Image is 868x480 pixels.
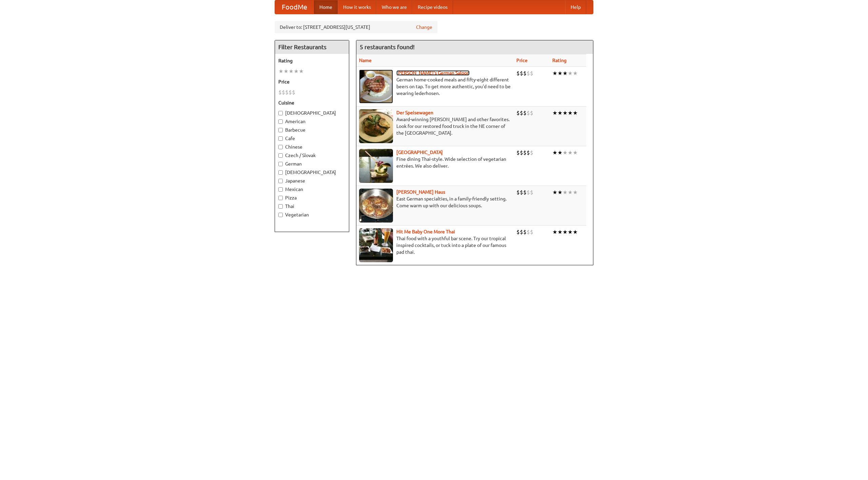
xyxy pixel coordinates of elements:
input: Thai [278,204,283,209]
li: ★ [299,68,304,75]
label: German [278,160,346,167]
li: $ [527,228,530,236]
label: [DEMOGRAPHIC_DATA] [278,169,346,176]
li: $ [278,89,282,96]
li: $ [516,149,520,156]
p: Award-winning [PERSON_NAME] and other favorites. Look for our restored food truck in the NE corne... [359,116,511,136]
li: ★ [557,109,563,117]
li: $ [520,70,523,77]
li: $ [516,189,520,196]
li: ★ [568,189,573,196]
li: ★ [563,70,568,77]
li: ★ [552,228,557,236]
label: Japanese [278,177,346,184]
h4: Filter Restaurants [275,40,349,54]
input: Barbecue [278,128,283,132]
li: ★ [568,228,573,236]
img: speisewagen.jpg [359,109,393,143]
li: $ [523,149,527,156]
label: Mexican [278,186,346,193]
label: Cafe [278,135,346,142]
li: $ [527,70,530,77]
li: ★ [573,228,578,236]
input: Cafe [278,136,283,141]
li: ★ [552,109,557,117]
label: Barbecue [278,127,346,133]
li: $ [523,70,527,77]
img: kohlhaus.jpg [359,189,393,223]
a: [GEOGRAPHIC_DATA] [396,150,443,155]
input: [DEMOGRAPHIC_DATA] [278,170,283,175]
input: Mexican [278,187,283,192]
a: Who we are [376,0,412,14]
a: Recipe videos [412,0,453,14]
img: satay.jpg [359,149,393,183]
a: Hit Me Baby One More Thai [396,229,455,234]
a: Price [516,58,528,63]
img: babythai.jpg [359,228,393,262]
a: FoodMe [275,0,314,14]
b: Der Speisewagen [396,110,433,115]
li: $ [520,228,523,236]
li: $ [527,189,530,196]
li: $ [523,109,527,117]
p: Fine dining Thai-style. Wide selection of vegetarian entrées. We also deliver. [359,156,511,169]
li: ★ [563,228,568,236]
label: Thai [278,203,346,210]
label: Czech / Slovak [278,152,346,159]
li: ★ [568,70,573,77]
label: Chinese [278,143,346,150]
p: Thai food with a youthful bar scene. Try our tropical inspired cocktails, or tuck into a plate of... [359,235,511,255]
li: $ [520,149,523,156]
input: [DEMOGRAPHIC_DATA] [278,111,283,115]
li: ★ [568,109,573,117]
li: ★ [573,149,578,156]
li: ★ [563,149,568,156]
label: Vegetarian [278,211,346,218]
a: [PERSON_NAME]'s German Saloon [396,70,470,76]
input: Vegetarian [278,213,283,217]
li: $ [282,89,285,96]
li: ★ [563,109,568,117]
li: $ [527,109,530,117]
li: ★ [283,68,289,75]
input: American [278,119,283,124]
a: [PERSON_NAME] Haus [396,189,445,195]
li: $ [530,189,533,196]
li: $ [516,70,520,77]
li: ★ [568,149,573,156]
p: East German specialties, in a family-friendly setting. Come warm up with our delicious soups. [359,195,511,209]
li: ★ [552,70,557,77]
a: Rating [552,58,567,63]
img: esthers.jpg [359,70,393,103]
li: $ [523,228,527,236]
li: $ [289,89,292,96]
input: Japanese [278,179,283,183]
li: ★ [552,149,557,156]
input: Czech / Slovak [278,153,283,158]
h5: Cuisine [278,99,346,106]
label: [DEMOGRAPHIC_DATA] [278,110,346,116]
label: American [278,118,346,125]
li: $ [516,109,520,117]
li: $ [530,70,533,77]
li: ★ [557,70,563,77]
a: Help [565,0,586,14]
li: $ [520,109,523,117]
li: $ [530,228,533,236]
li: ★ [563,189,568,196]
li: $ [530,109,533,117]
input: Pizza [278,196,283,200]
li: ★ [294,68,299,75]
li: $ [516,228,520,236]
h5: Rating [278,57,346,64]
li: $ [530,149,533,156]
li: $ [520,189,523,196]
li: ★ [557,189,563,196]
a: Change [416,24,432,31]
li: ★ [557,228,563,236]
li: ★ [552,189,557,196]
